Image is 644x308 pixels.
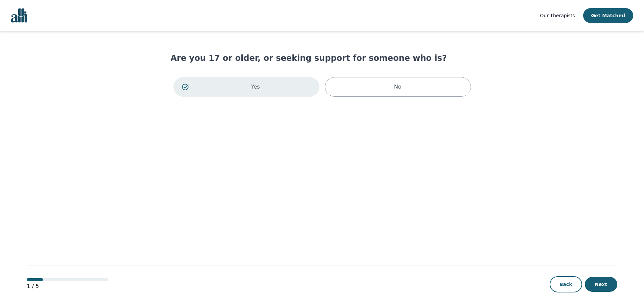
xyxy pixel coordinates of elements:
[200,83,311,91] p: Yes
[171,53,474,64] h1: Are you 17 or older, or seeking support for someone who is?
[540,13,575,18] span: Our Therapists
[27,282,108,290] p: 1 / 5
[585,277,617,292] button: Next
[394,83,402,91] p: No
[11,8,27,23] img: alli logo
[583,8,633,23] button: Get Matched
[550,276,582,292] button: Back
[540,11,575,20] a: Our Therapists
